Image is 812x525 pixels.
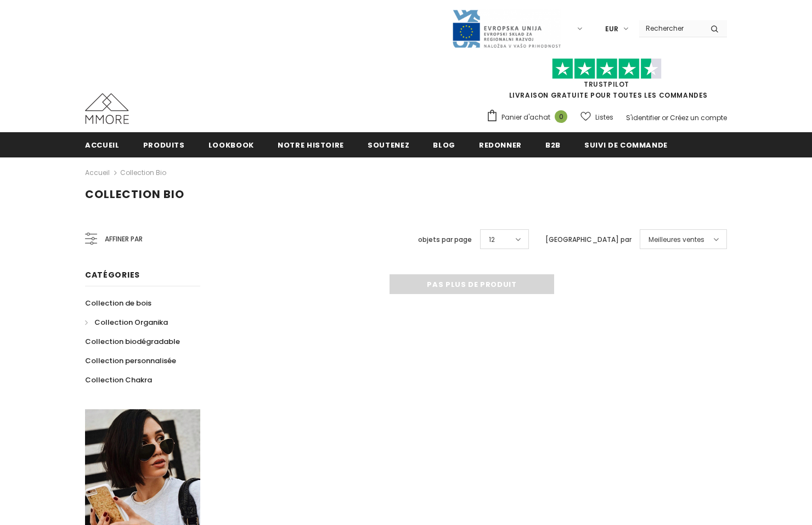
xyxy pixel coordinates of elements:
[555,110,567,123] span: 0
[105,233,143,245] span: Affiner par
[143,132,185,157] a: Produits
[486,109,573,126] a: Panier d'achat 0
[552,58,662,80] img: Faites confiance aux étoiles pilotes
[208,132,254,157] a: Lookbook
[85,269,140,280] span: Catégories
[489,234,495,245] span: 12
[85,298,151,308] span: Collection de bois
[670,113,727,122] a: Créez un compte
[278,140,344,150] span: Notre histoire
[368,132,409,157] a: soutenez
[452,24,561,33] a: Javni Razpis
[85,355,176,366] span: Collection personnalisée
[545,132,561,157] a: B2B
[479,132,522,157] a: Redonner
[649,234,704,245] span: Meilleures ventes
[545,140,561,150] span: B2B
[85,140,120,150] span: Accueil
[85,336,180,347] span: Collection biodégradable
[584,140,668,150] span: Suivi de commande
[278,132,344,157] a: Notre histoire
[584,132,668,157] a: Suivi de commande
[584,80,629,89] a: TrustPilot
[85,313,168,332] a: Collection Organika
[580,108,613,127] a: Listes
[85,293,151,313] a: Collection de bois
[452,9,561,49] img: Javni Razpis
[94,317,168,328] span: Collection Organika
[662,113,668,122] span: or
[85,332,180,351] a: Collection biodégradable
[501,112,550,123] span: Panier d'achat
[433,140,455,150] span: Blog
[208,140,254,150] span: Lookbook
[85,132,120,157] a: Accueil
[639,20,702,36] input: Search Site
[595,112,613,123] span: Listes
[85,93,129,124] img: Cas MMORE
[143,140,185,150] span: Produits
[368,140,409,150] span: soutenez
[626,113,660,122] a: S'identifier
[120,168,166,177] a: Collection Bio
[85,187,184,202] span: Collection Bio
[545,234,631,245] label: [GEOGRAPHIC_DATA] par
[418,234,472,245] label: objets par page
[85,351,176,370] a: Collection personnalisée
[85,370,152,389] a: Collection Chakra
[605,24,618,35] span: EUR
[433,132,455,157] a: Blog
[85,166,110,179] a: Accueil
[85,375,152,385] span: Collection Chakra
[486,63,727,100] span: LIVRAISON GRATUITE POUR TOUTES LES COMMANDES
[479,140,522,150] span: Redonner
